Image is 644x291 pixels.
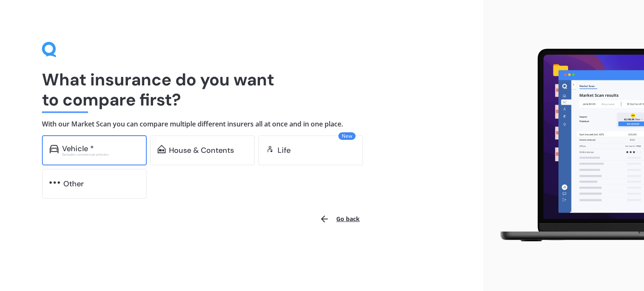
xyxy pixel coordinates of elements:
img: life.f720d6a2d7cdcd3ad642.svg [266,145,274,153]
img: other.81dba5aafe580aa69f38.svg [49,178,60,187]
div: Life [278,146,291,155]
h1: What insurance do you want to compare first? [42,70,441,110]
img: car.f15378c7a67c060ca3f3.svg [49,145,59,153]
div: House & Contents [169,146,234,155]
div: Vehicle * [62,144,94,153]
img: laptop.webp [490,44,644,247]
div: Excludes commercial vehicles [62,153,139,156]
img: home-and-contents.b802091223b8502ef2dd.svg [158,145,166,153]
h4: With our Market Scan you can compare multiple different insurers all at once and in one place. [42,120,441,129]
button: Go back [314,209,365,229]
span: New [338,132,356,140]
div: Other [63,180,84,188]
